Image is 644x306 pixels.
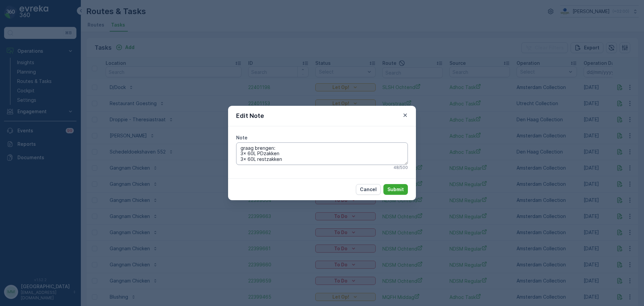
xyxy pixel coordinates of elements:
[236,111,264,121] p: Edit Note
[236,135,248,140] label: Note
[387,186,404,193] p: Submit
[383,184,408,195] button: Submit
[356,184,381,195] button: Cancel
[236,142,408,165] textarea: graag brengen: 3x 60L PDzakken 3x 60L restzakken
[393,165,408,170] p: 48 / 500
[360,186,377,193] p: Cancel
